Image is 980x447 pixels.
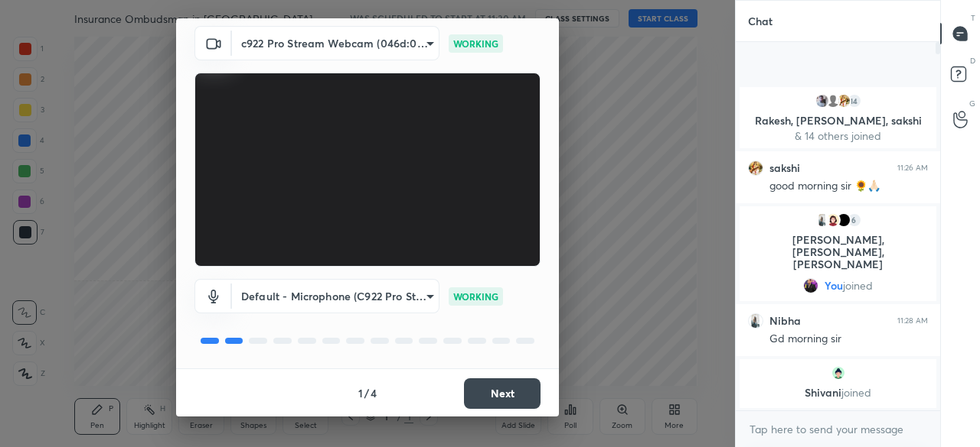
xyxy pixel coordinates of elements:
img: 1c32581993e34a9e88b93dfe439458bd.jpg [748,160,763,176]
img: 09c68e95518a4e00934567f1c6b33244.jpg [815,93,830,109]
img: 80840672_516549EB-BE7E-4373-9B5E-5E5471F07D32.png [831,365,846,381]
img: fa8281177c894b66a986b8ea9b4d734a.jpg [748,313,763,329]
div: Gd morning sir [769,332,928,347]
p: WORKING [453,37,498,50]
img: fa8281177c894b66a986b8ea9b4d734a.jpg [815,212,830,228]
img: default.png [825,93,841,109]
div: grid [736,84,940,411]
div: good morning sir 🌻🙏🏻 [769,179,928,194]
img: 1c32581993e34a9e88b93dfe439458bd.jpg [836,93,851,109]
span: You [825,280,843,292]
div: c922 Pro Stream Webcam (046d:085c) [232,26,439,60]
div: c922 Pro Stream Webcam (046d:085c) [232,279,439,313]
h4: / [364,385,369,401]
p: Shivani [749,387,927,399]
p: Chat [736,1,785,41]
div: 14 [847,93,862,109]
p: & 14 others joined [749,130,927,142]
p: [PERSON_NAME], [PERSON_NAME], [PERSON_NAME] [749,234,927,270]
div: 6 [847,212,862,228]
h4: 1 [358,385,363,401]
p: WORKING [453,290,498,303]
img: 18388012_77EB8FD9-6ECC-459E-9884-8875AC3DAE1F.png [825,212,841,228]
p: Rakesh, [PERSON_NAME], sakshi [749,115,927,127]
p: T [971,12,975,24]
h4: 4 [371,385,377,401]
button: Next [464,378,541,409]
span: joined [841,385,871,400]
img: 9f6b1010237b4dfe9863ee218648695e.jpg [803,278,818,293]
span: joined [843,280,873,292]
div: 11:26 AM [897,164,928,173]
img: 9dc21efee97d4da5accc10331b7b2778.jpg [836,212,851,228]
p: G [969,98,975,109]
div: 11:28 AM [897,316,928,326]
h6: sakshi [769,161,800,175]
h6: Nibha [769,314,801,328]
p: D [970,55,975,66]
